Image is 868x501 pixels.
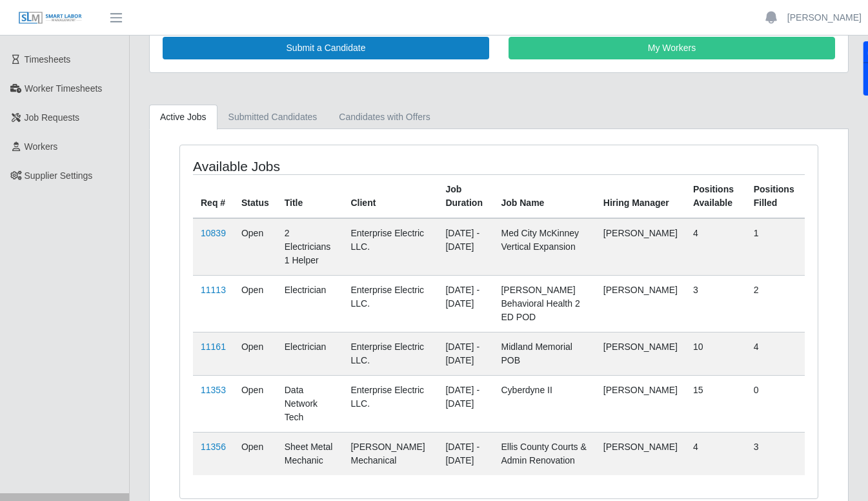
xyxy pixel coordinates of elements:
th: Req # [193,174,234,218]
td: [PERSON_NAME] [596,275,685,332]
td: 3 [746,432,805,475]
td: 0 [746,375,805,432]
td: Sheet Metal Mechanic [277,432,343,475]
td: Data Network Tech [277,375,343,432]
td: [PERSON_NAME] [596,218,685,276]
th: Client [343,174,438,218]
td: Open [234,218,277,276]
a: [PERSON_NAME] [787,11,862,25]
td: 3 [685,275,746,332]
td: Cyberdyne II [493,375,595,432]
td: [PERSON_NAME] [596,375,685,432]
h4: Available Jobs [193,158,437,174]
a: Submit a Candidate [163,37,489,59]
td: 1 [746,218,805,276]
td: 4 [685,218,746,276]
th: Job Name [493,174,595,218]
span: Supplier Settings [25,170,93,181]
td: [DATE] - [DATE] [438,332,493,375]
td: 2 [746,275,805,332]
td: Midland Memorial POB [493,332,595,375]
td: [PERSON_NAME] Mechanical [343,432,438,475]
span: Worker Timesheets [25,83,102,94]
th: Title [277,174,343,218]
td: [PERSON_NAME] [596,332,685,375]
td: Enterprise Electric LLC. [343,375,438,432]
a: 11113 [201,285,226,295]
td: 4 [685,432,746,475]
td: Enterprise Electric LLC. [343,275,438,332]
td: [DATE] - [DATE] [438,275,493,332]
a: My Workers [509,37,835,59]
a: 10839 [201,228,226,238]
img: SLM Logo [18,11,83,25]
span: Timesheets [25,54,71,65]
td: Electrician [277,332,343,375]
td: Open [234,432,277,475]
a: 11356 [201,442,226,452]
td: Enterprise Electric LLC. [343,332,438,375]
td: 2 Electricians 1 Helper [277,218,343,276]
td: [DATE] - [DATE] [438,218,493,276]
td: Electrician [277,275,343,332]
th: Status [234,174,277,218]
th: Positions Available [685,174,746,218]
th: Hiring Manager [596,174,685,218]
td: [DATE] - [DATE] [438,375,493,432]
span: Job Requests [25,112,80,123]
td: 10 [685,332,746,375]
span: Workers [25,141,58,152]
th: Job Duration [438,174,493,218]
a: 11353 [201,385,226,395]
a: 11161 [201,342,226,352]
td: 4 [746,332,805,375]
td: Open [234,375,277,432]
td: 15 [685,375,746,432]
th: Positions Filled [746,174,805,218]
td: [PERSON_NAME] [596,432,685,475]
td: Med City McKinney Vertical Expansion [493,218,595,276]
td: [DATE] - [DATE] [438,432,493,475]
a: Active Jobs [149,105,217,130]
a: Submitted Candidates [217,105,328,130]
td: Ellis County Courts & Admin Renovation [493,432,595,475]
td: Enterprise Electric LLC. [343,218,438,276]
td: Open [234,275,277,332]
td: Open [234,332,277,375]
a: Candidates with Offers [328,105,441,130]
td: [PERSON_NAME] Behavioral Health 2 ED POD [493,275,595,332]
